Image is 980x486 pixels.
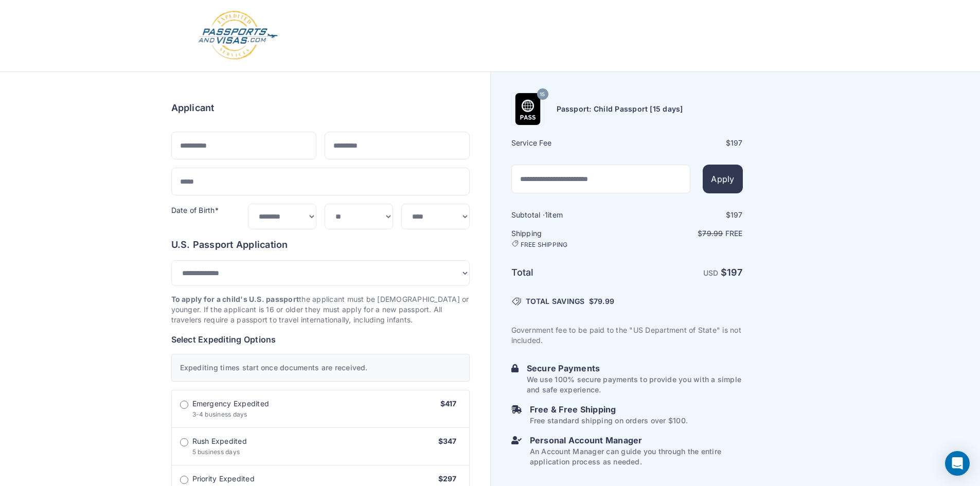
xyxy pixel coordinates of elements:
span: 197 [730,138,743,147]
label: Date of Birth* [171,206,219,214]
h6: Subtotal · item [511,210,626,220]
span: Free [725,229,743,238]
strong: $ [721,267,743,278]
div: Expediting times start once documents are received. [171,354,470,382]
p: Free standard shipping on orders over $100. [530,416,688,426]
button: Apply [703,165,742,193]
span: FREE SHIPPING [521,241,568,249]
img: Product Name [512,93,544,125]
strong: To apply for a child's U.S. passport [171,295,299,303]
p: Government fee to be paid to the "US Department of State" is not included. [511,325,743,346]
div: $ [628,210,743,220]
h6: Passport: Child Passport [15 days] [557,104,683,114]
h6: U.S. Passport Application [171,238,470,252]
span: 197 [727,267,743,278]
div: $ [628,138,743,148]
span: $ [589,296,614,307]
h6: Personal Account Manager [530,434,743,446]
span: Emergency Expedited [192,399,270,409]
p: the applicant must be [DEMOGRAPHIC_DATA] or younger. If the applicant is 16 or older they must ap... [171,294,470,325]
span: 5 business days [192,448,240,456]
span: TOTAL SAVINGS [526,296,585,307]
img: Logo [197,10,279,61]
h6: Shipping [511,228,626,249]
span: $297 [438,474,457,483]
span: 79.99 [594,297,614,305]
span: 79.99 [702,229,723,238]
span: 1 [545,210,548,219]
h6: Applicant [171,101,215,115]
div: Open Intercom Messenger [945,451,970,476]
p: $ [628,228,743,239]
p: An Account Manager can guide you through the entire application process as needed. [530,446,743,467]
span: $417 [440,399,457,408]
p: We use 100% secure payments to provide you with a simple and safe experience. [527,374,743,395]
span: 15 [540,88,545,101]
span: Rush Expedited [192,436,247,446]
span: 3-4 business days [192,410,247,418]
span: USD [703,268,719,277]
h6: Free & Free Shipping [530,403,688,416]
h6: Service Fee [511,138,626,148]
h6: Select Expediting Options [171,333,470,346]
span: $347 [438,437,457,445]
h6: Secure Payments [527,362,743,374]
span: 197 [730,210,743,219]
span: Priority Expedited [192,474,255,484]
h6: Total [511,265,626,280]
